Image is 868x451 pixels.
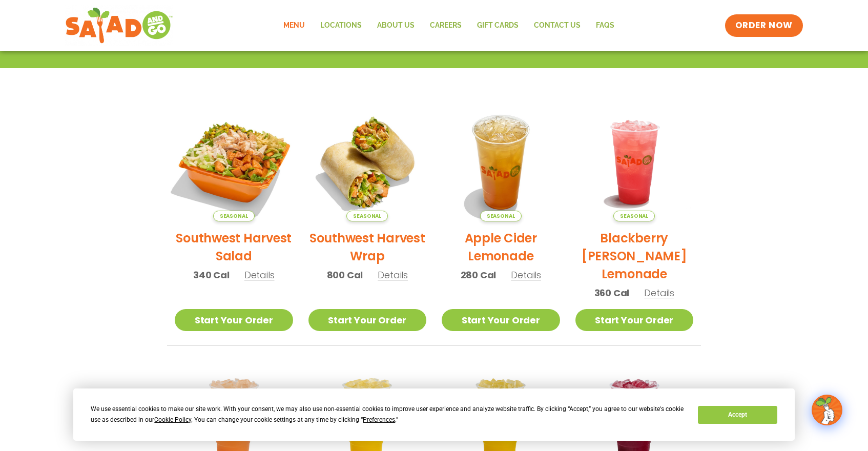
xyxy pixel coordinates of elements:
span: 340 Cal [193,268,230,282]
img: new-SAG-logo-768×292 [65,5,173,46]
h2: Blackberry [PERSON_NAME] Lemonade [575,229,694,283]
h2: Apple Cider Lemonade [442,229,560,265]
img: Product photo for Apple Cider Lemonade [442,103,560,221]
a: About Us [369,14,422,37]
span: Cookie Policy [154,416,191,423]
h2: Southwest Harvest Salad [175,229,293,265]
img: Product photo for Blackberry Bramble Lemonade [575,103,694,221]
a: Menu [276,14,313,37]
div: Cookie Consent Prompt [73,388,795,441]
a: Locations [313,14,369,37]
span: Details [644,286,674,299]
a: Start Your Order [575,309,694,331]
a: Contact Us [526,14,588,37]
span: Details [244,269,275,281]
span: ORDER NOW [735,19,793,32]
a: ORDER NOW [725,14,803,37]
span: 800 Cal [327,268,363,282]
img: wpChatIcon [813,396,841,424]
span: Seasonal [613,211,655,221]
span: 280 Cal [461,268,497,282]
button: Accept [698,406,777,424]
span: Seasonal [480,211,522,221]
span: Seasonal [213,211,255,221]
span: Preferences [363,416,395,423]
a: Start Your Order [175,309,293,331]
a: GIFT CARDS [469,14,526,37]
a: Careers [422,14,469,37]
h2: Southwest Harvest Wrap [308,229,427,265]
div: We use essential cookies to make our site work. With your consent, we may also use non-essential ... [91,404,686,425]
span: Details [378,269,408,281]
a: FAQs [588,14,622,37]
nav: Menu [276,14,622,37]
a: Start Your Order [442,309,560,331]
span: Details [511,269,541,281]
img: Product photo for Southwest Harvest Salad [164,93,303,232]
span: Seasonal [346,211,388,221]
span: 360 Cal [594,286,630,300]
a: Start Your Order [308,309,427,331]
img: Product photo for Southwest Harvest Wrap [308,103,427,221]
